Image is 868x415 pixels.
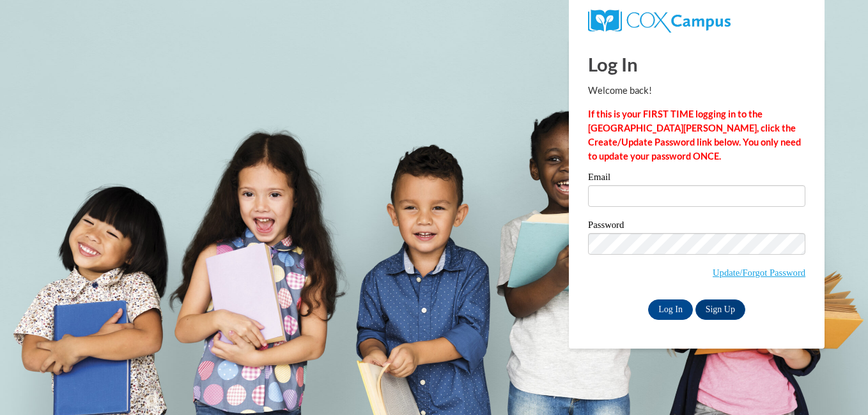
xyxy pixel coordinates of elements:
h1: Log In [588,51,805,77]
input: Log In [648,299,693,320]
img: COX Campus [588,10,731,33]
label: Email [588,172,805,185]
a: COX Campus [588,15,731,26]
strong: If this is your FIRST TIME logging in to the [GEOGRAPHIC_DATA][PERSON_NAME], click the Create/Upd... [588,109,801,162]
a: Update/Forgot Password [713,268,805,278]
a: Sign Up [695,299,745,320]
p: Welcome back! [588,84,805,98]
label: Password [588,220,805,233]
